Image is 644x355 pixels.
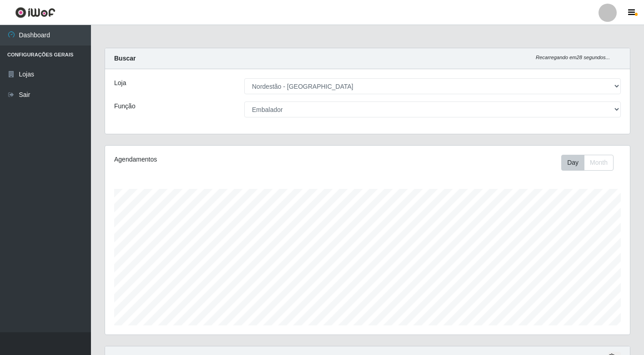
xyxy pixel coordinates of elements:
label: Função [114,101,136,111]
div: First group [561,155,614,171]
img: CoreUI Logo [15,7,55,18]
div: Toolbar with button groups [561,155,621,171]
strong: Buscar [114,55,136,62]
label: Loja [114,78,126,88]
div: Agendamentos [114,155,317,164]
button: Month [584,155,614,171]
button: Day [561,155,584,171]
i: Recarregando em 28 segundos... [536,55,610,60]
